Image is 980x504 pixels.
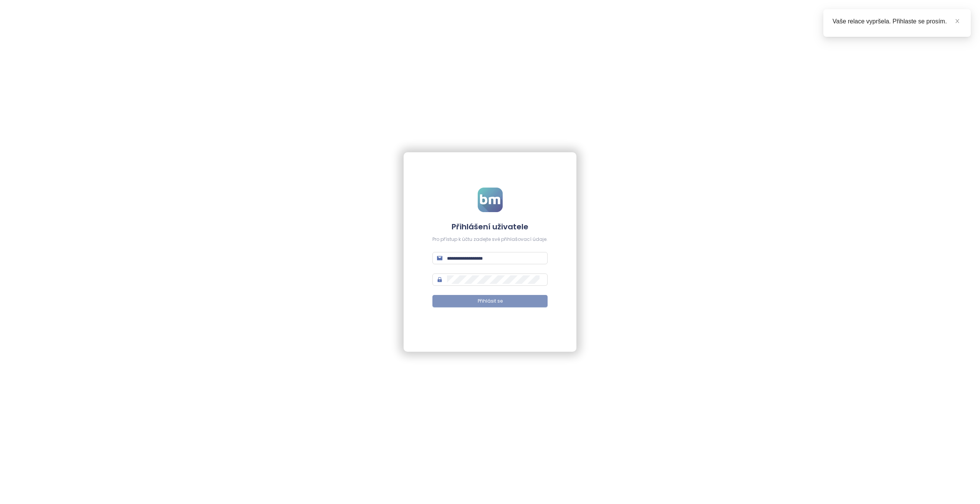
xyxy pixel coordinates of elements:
[478,188,503,212] img: logo
[833,17,962,26] div: Vaše relace vypršela. Přihlaste se prosím.
[432,236,548,243] div: Pro přístup k účtu zadejte své přihlašovací údaje.
[432,221,548,232] h4: Přihlášení uživatele
[437,277,442,282] span: lock
[955,18,960,24] span: close
[432,295,548,307] button: Přihlásit se
[478,298,503,305] span: Přihlásit se
[437,255,442,261] span: mail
